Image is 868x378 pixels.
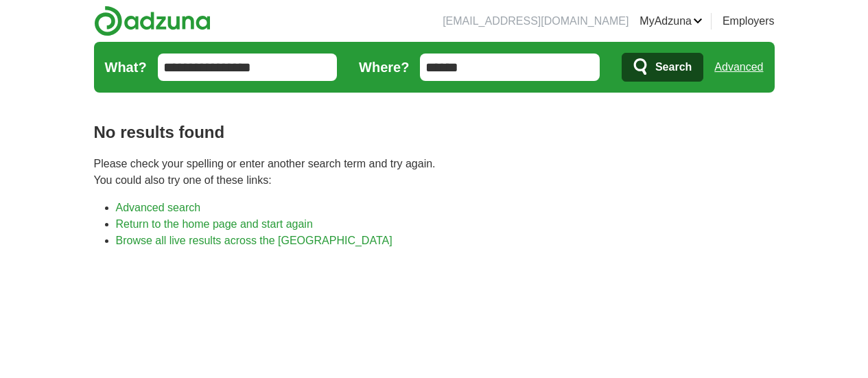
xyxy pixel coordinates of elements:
[655,54,692,81] span: Search
[622,53,703,82] button: Search
[94,156,775,189] p: Please check your spelling or enter another search term and try again. You could also try one of ...
[116,202,201,213] a: Advanced search
[640,13,703,29] a: MyAdzuna
[443,13,629,29] li: [EMAIL_ADDRESS][DOMAIN_NAME]
[359,57,409,78] label: Where?
[94,120,775,145] h1: No results found
[94,5,211,36] img: Adzuna logo
[105,57,147,78] label: What?
[723,13,775,29] a: Employers
[714,54,763,81] a: Advanced
[116,235,392,246] a: Browse all live results across the [GEOGRAPHIC_DATA]
[116,218,313,230] a: Return to the home page and start again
